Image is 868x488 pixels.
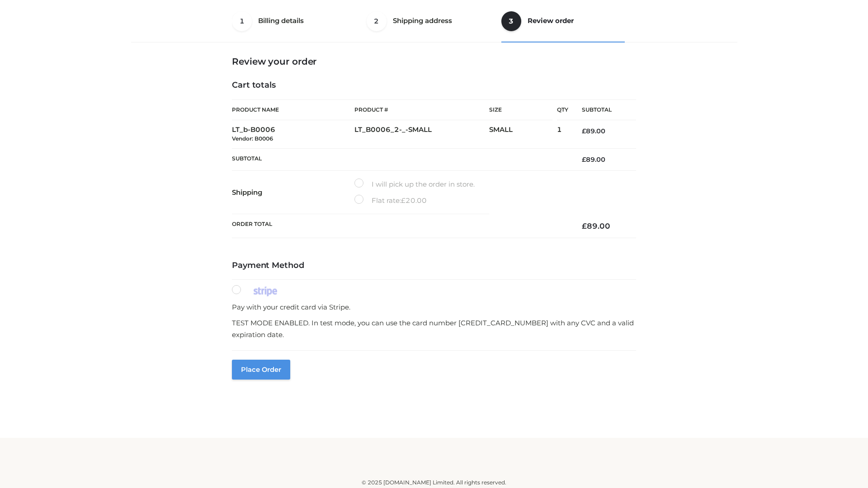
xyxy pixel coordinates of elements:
span: £ [582,155,586,164]
th: Subtotal [232,148,568,170]
h3: Review your order [232,56,636,67]
bdi: 89.00 [582,155,605,164]
span: £ [582,127,586,135]
h4: Cart totals [232,80,636,90]
th: Product # [354,99,489,120]
th: Qty [557,99,568,120]
th: Order Total [232,214,568,238]
small: Vendor: B0006 [232,135,273,142]
td: 1 [557,120,568,149]
span: £ [401,196,406,205]
td: SMALL [489,120,557,149]
th: Size [489,100,552,120]
bdi: 89.00 [582,127,605,135]
th: Product Name [232,99,354,120]
label: I will pick up the order in store. [354,178,475,190]
td: LT_B0006_2-_-SMALL [354,120,489,149]
bdi: 20.00 [401,196,427,205]
th: Shipping [232,171,354,214]
p: TEST MODE ENABLED. In test mode, you can use the card number [CREDIT_CARD_NUMBER] with any CVC an... [232,317,636,340]
span: £ [582,221,587,230]
div: © 2025 [DOMAIN_NAME] Limited. All rights reserved. [134,478,734,487]
h4: Payment Method [232,261,636,271]
p: Pay with your credit card via Stripe. [232,301,636,313]
bdi: 89.00 [582,221,610,230]
label: Flat rate: [354,195,427,206]
td: LT_b-B0006 [232,120,354,149]
th: Subtotal [568,100,636,120]
button: Place order [232,360,290,380]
